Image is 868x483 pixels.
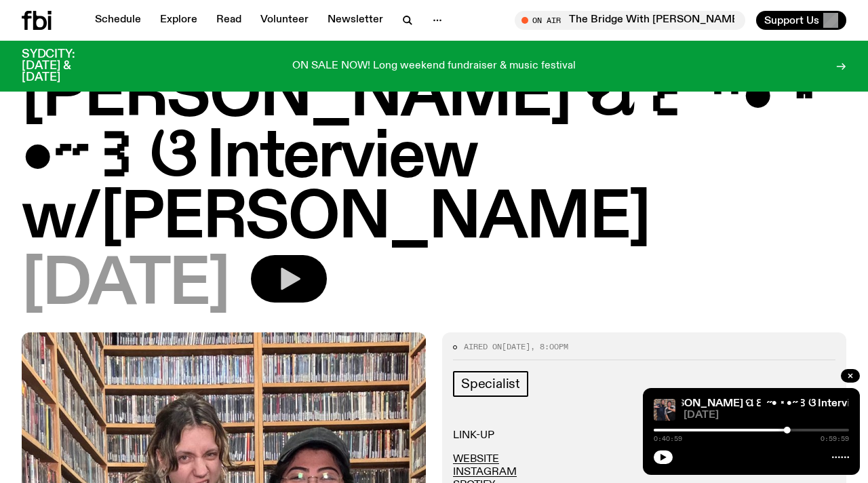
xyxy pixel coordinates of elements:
[208,11,250,30] a: Read
[453,454,499,465] a: WEBSITE
[654,436,682,442] span: 0:40:59
[464,341,502,352] span: Aired on
[530,341,568,352] span: , 8:00pm
[502,341,530,352] span: [DATE]
[756,11,846,30] button: Support Us
[461,376,520,391] span: Specialist
[821,436,849,442] span: 0:59:59
[453,467,517,478] a: INSTAGRAM
[319,11,391,30] a: Newsletter
[22,255,229,316] span: [DATE]
[252,11,317,30] a: Volunteer
[22,5,846,250] h1: The Bridge with [PERSON_NAME] ପ꒰ ˶• ༝ •˶꒱ଓ Interview w/[PERSON_NAME]
[684,410,849,421] span: [DATE]
[515,11,745,30] button: On AirThe Bridge With [PERSON_NAME]
[292,60,576,73] p: ON SALE NOW! Long weekend fundraiser & music festival
[152,11,205,30] a: Explore
[87,11,149,30] a: Schedule
[764,14,819,26] span: Support Us
[453,371,528,397] a: Specialist
[22,49,108,83] h3: SYDCITY: [DATE] & [DATE]
[453,429,835,442] p: LINK-UP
